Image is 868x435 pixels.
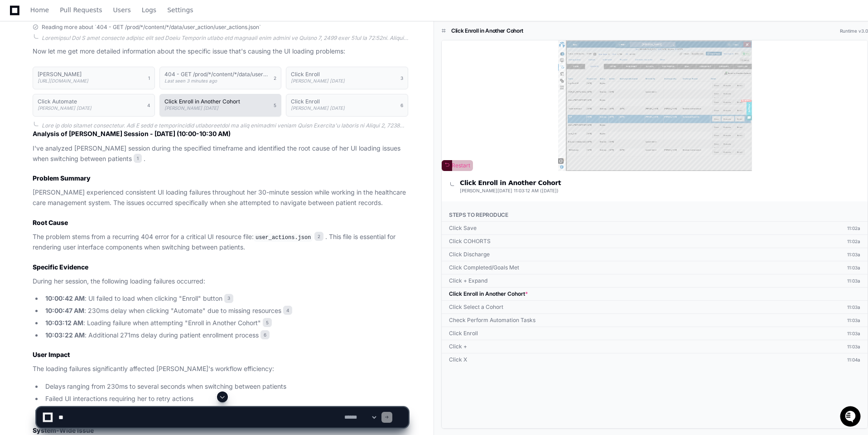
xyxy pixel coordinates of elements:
[286,67,408,89] button: Click Enroll[PERSON_NAME] [DATE]3
[45,294,85,302] strong: 10:00:42 AM
[568,191,576,215] span: Self Help
[442,274,868,287] a: Click + Expand11:03a
[460,178,561,187] h1: Click Enroll in Another Cohort
[442,221,868,235] a: Click Save11:02a
[33,94,155,117] button: Click Automate[PERSON_NAME] [DATE]4
[28,122,73,129] span: [PERSON_NAME]
[839,405,863,430] iframe: Open customer support
[45,307,84,314] strong: 10:00:47 AM
[75,122,78,129] span: •
[33,276,408,287] p: During her session, the following loading failures occurred:
[9,36,19,45] div: 2
[43,293,408,304] li: : UI failed to load when clicking "Enroll" button
[33,67,155,89] button: [PERSON_NAME][URL][DOMAIN_NAME]1
[45,319,83,327] strong: 10:03:12 AM
[314,232,323,241] span: 2
[64,142,110,149] a: Powered byPylon
[33,263,88,271] strong: Specific Evidence
[442,353,868,366] a: Click X11:04a
[31,68,149,77] div: Start new chat
[291,72,345,77] h1: Click Enroll
[274,74,276,82] span: 2
[449,225,477,232] div: Click Save
[164,78,217,83] span: Last seen 3 minutes ago
[460,188,497,193] a: [PERSON_NAME]
[442,160,473,171] button: Restart
[90,142,110,149] span: Pylon
[43,306,408,316] li: : 230ms delay when clicking "Automate" due to missing resources
[33,232,408,253] p: The problem stems from a recurring 404 error for a critical UI resource file: . This file is esse...
[167,7,193,13] span: Settings
[33,364,408,374] p: The loading failures significantly affected [PERSON_NAME]'s workflow efficiency:
[224,294,233,303] span: 3
[42,122,408,129] div: Lore ip dolo sitamet consectetur. Adi E sedd e temporincidid utlaboreetdol ma aliq enimadmi venia...
[847,264,860,271] div: 11:03a
[43,381,408,392] li: Delays ranging from 230ms to several seconds when switching between patients
[33,129,408,138] h2: Analysis of [PERSON_NAME] Session - [DATE] (10:00-10:30 AM)
[164,99,240,104] h1: Click Enroll in Another Cohort
[45,331,85,339] strong: 10:03:22 AM
[33,219,68,226] strong: Root Cause
[60,7,102,13] span: Pull Requests
[449,277,487,284] div: Click + Expand
[449,251,490,258] div: Click Discharge
[283,306,292,315] span: 4
[442,287,868,300] a: Click Enroll in Another Cohort*
[31,77,115,84] div: We're available if you need us!
[9,113,24,127] img: Trupti Madane
[449,356,467,363] div: Click X
[80,122,99,129] span: [DATE]
[164,72,270,77] h1: 404 - GET /prod/*/content/*/data/user_action/user_actions.json
[847,330,860,337] div: 11:03a
[400,102,403,109] span: 6
[400,74,403,82] span: 3
[291,105,345,111] span: [PERSON_NAME] [DATE]
[847,225,860,232] div: 11:02a
[9,68,25,84] img: 1736555170064-99ba0984-63c1-480f-8ee9-699278ef63ed
[564,180,580,224] a: Self Help
[442,313,868,327] a: Check Perform Automation Tasks11:03a
[274,102,276,109] span: 5
[9,9,27,27] img: PlayerZero
[449,330,478,337] div: Click Enroll
[460,187,561,194] p: [DATE] 11:03:12 AM ([DATE])
[840,28,868,34] div: Runtime v3.0
[33,187,408,208] p: [PERSON_NAME] experienced consistent UI loading failures throughout her 30-minute session while w...
[444,162,470,169] span: Restart
[451,27,523,34] h1: Click Enroll in Another Cohort
[564,224,580,239] div: Open feedback
[33,174,91,182] strong: Problem Summary
[291,78,345,83] span: [PERSON_NAME] [DATE]
[154,70,165,81] button: Start new chat
[30,7,49,13] span: Home
[847,277,860,284] div: 11:03a
[548,177,580,185] div: Questions?, I'm here to help! Use Self Help to... perform an AI-assisted search of online help, f...
[291,99,345,104] h1: Click Enroll
[140,97,165,108] button: See all
[442,209,868,221] div: Steps to reproduce
[38,72,88,77] h1: [PERSON_NAME]
[43,318,408,328] li: : Loading failure when attempting "Enroll in Another Cohort"
[449,264,519,271] div: Click Completed/Goals Met
[9,36,165,51] div: Welcome
[847,317,860,324] div: 11:03a
[847,303,860,311] div: 11:03a
[263,318,272,327] span: 5
[847,343,860,350] div: 11:03a
[442,261,868,274] a: Click Completed/Goals Met11:03a
[449,343,467,350] div: Click +
[449,303,503,311] div: Click Select a Cohort
[134,154,142,163] span: 1
[33,46,408,57] p: Now let me get more detailed information about the specific issue that's causing the UI loading p...
[159,67,282,89] button: 404 - GET /prod/*/content/*/data/user_action/user_actions.jsonLast seen 3 minutes ago2
[449,317,535,324] div: Check Perform Automation Tasks
[43,330,408,341] li: : Additional 271ms delay during patient enrollment process
[142,7,156,13] span: Logs
[42,24,261,31] span: Reading more about `404 - GET /prod/*/content/*/data/user_action/user_actions.json`
[442,248,868,261] a: Click Discharge11:03a
[33,143,408,164] p: I've analyzed [PERSON_NAME] session during the specified timeframe and identified the root cause ...
[38,78,88,83] span: [URL][DOMAIN_NAME]
[260,330,270,339] span: 6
